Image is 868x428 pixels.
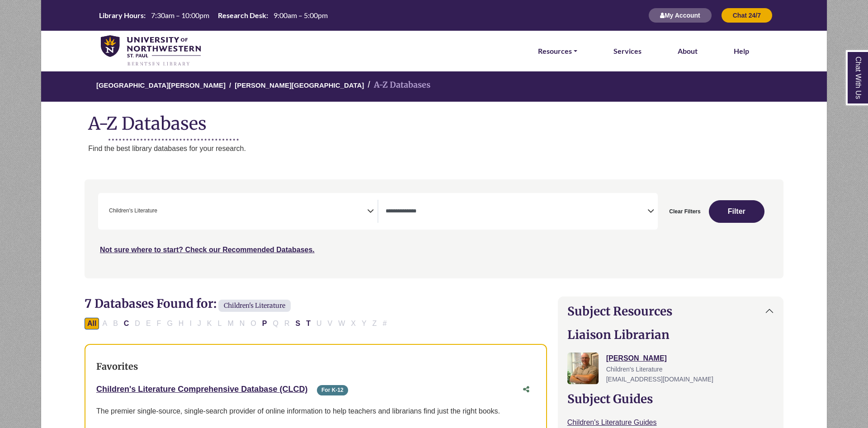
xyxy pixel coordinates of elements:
nav: Search filters [85,179,783,278]
button: Clear Filters [663,200,706,223]
th: Research Desk: [214,10,269,20]
button: Share this database [517,381,535,398]
a: About [678,45,698,57]
a: Hours Today [95,10,331,21]
p: The premier single-source, single-search provider of online information to help teachers and libr... [96,405,535,417]
h3: Favorites [96,361,535,372]
a: Services [613,45,642,57]
img: library_home [101,35,201,67]
th: Library Hours: [95,10,146,20]
button: Filter Results T [303,318,313,329]
a: Chat 24/7 [721,11,773,19]
span: 7:30am – 10:00pm [151,11,209,19]
span: Children's Literature [606,366,663,373]
span: 9:00am – 5:00pm [274,11,328,19]
button: Submit for Search Results [709,200,765,223]
a: [GEOGRAPHIC_DATA][PERSON_NAME] [96,80,226,89]
a: Resources [538,45,577,57]
h2: Liaison Librarian [567,328,774,342]
span: Children's Literature [109,207,157,215]
li: Children's Literature [105,207,157,215]
button: Subject Resources [558,297,783,325]
a: [PERSON_NAME] [606,354,667,362]
a: Children's Literature Guides [567,419,657,426]
button: Filter Results P [259,318,270,329]
p: Find the best library databases for your research. [88,143,827,155]
a: My Account [648,11,712,19]
textarea: Search [386,208,647,216]
button: Filter Results C [121,318,132,329]
span: Children's Literature [218,300,291,312]
li: A-Z Databases [364,79,430,92]
a: Children's Literature Comprehensive Database (CLCD) [96,385,307,394]
span: For K-12 [317,385,348,395]
nav: breadcrumb [41,71,827,102]
a: Not sure where to start? Check our Recommended Databases. [100,246,315,254]
button: Filter Results S [292,318,303,329]
h2: Subject Guides [567,392,774,406]
div: Alpha-list to filter by first letter of database name [85,319,390,327]
button: My Account [648,8,712,23]
a: Help [734,45,749,57]
h1: A-Z Databases [41,106,827,134]
img: Nathan Farley [567,353,599,384]
button: Chat 24/7 [721,8,773,23]
button: All [85,318,99,329]
span: [EMAIL_ADDRESS][DOMAIN_NAME] [606,376,713,383]
span: 7 Databases Found for: [85,296,217,311]
textarea: Search [159,208,163,216]
table: Hours Today [95,10,331,19]
a: [PERSON_NAME][GEOGRAPHIC_DATA] [235,80,364,89]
